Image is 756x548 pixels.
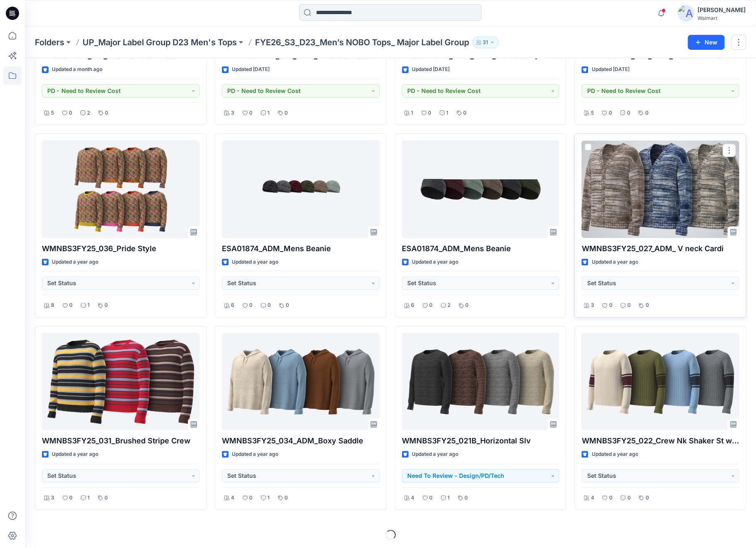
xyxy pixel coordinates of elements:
p: 4 [231,494,234,502]
p: 0 [69,301,73,310]
p: 8 [51,301,54,310]
p: 3 [231,109,234,117]
a: ESA01874_ADM_Mens Beanie [222,140,379,237]
p: Updated a year ago [232,450,278,459]
a: WMNBS3FY25_036_Pride Style [42,140,199,237]
button: New [688,35,724,50]
p: 1 [88,494,90,502]
p: 0 [464,494,468,502]
p: 0 [105,494,108,502]
a: UP_Major Label Group D23 Men's Tops [83,37,237,48]
p: 0 [609,494,612,502]
p: 0 [249,301,253,310]
p: 1 [447,494,450,502]
p: 1 [88,301,90,310]
div: [PERSON_NAME] [698,5,746,15]
div: Walmart [698,15,746,21]
p: Updated a year ago [412,450,458,459]
p: 0 [284,494,288,502]
p: Updated [DATE] [591,65,629,74]
p: WMNBS3FY25_031_Brushed Stripe Crew [42,435,199,447]
p: WMNBS3FY25_034_ADM_Boxy Saddle [222,435,379,447]
p: 31 [483,38,488,47]
p: 4 [591,494,594,502]
p: FYE26_S3_D23_Men’s NOBO Tops_ Major Label Group [255,37,469,48]
p: WMNBS3FY25_021B_Horizontal Slv [402,435,559,447]
p: 0 [69,109,72,117]
p: 1 [411,109,413,117]
a: ESA01874_ADM_Mens Beanie [402,140,559,237]
p: 0 [645,494,649,502]
p: 0 [429,301,433,310]
p: 0 [627,494,630,502]
p: ESA01874_ADM_Mens Beanie [222,243,379,254]
a: Folders [35,37,64,48]
p: 6 [231,301,234,310]
p: 1 [267,494,270,502]
p: 0 [645,109,648,117]
p: Updated a year ago [591,258,638,267]
p: 6 [411,301,414,310]
p: 3 [51,494,54,502]
p: 0 [463,109,467,117]
p: 0 [465,301,469,310]
p: WMNBS3FY25_036_Pride Style [42,243,199,254]
p: 0 [249,109,253,117]
p: 0 [286,301,289,310]
p: Updated a month ago [52,65,102,74]
img: avatar [678,5,694,22]
p: 0 [645,301,649,310]
p: 0 [627,109,630,117]
p: 0 [284,109,288,117]
p: 0 [105,109,108,117]
p: Updated [DATE] [412,65,450,74]
p: 0 [105,301,108,310]
p: WMNBS3FY25_022_Crew Nk Shaker St with Striped Slv Detail [581,435,739,447]
a: WMNBS3FY25_027_ADM_ V neck Cardi [581,140,739,237]
p: Updated a year ago [52,450,98,459]
button: 31 [472,37,498,48]
p: 0 [429,494,433,502]
p: 0 [69,494,73,502]
p: 0 [608,109,612,117]
p: Updated a year ago [232,258,278,267]
a: WMNBS3FY25_022_Crew Nk Shaker St with Striped Slv Detail [581,333,739,430]
p: 1 [267,109,270,117]
a: WMNBS3FY25_021B_Horizontal Slv [402,333,559,430]
p: 3 [591,301,594,310]
a: WMNBS3FY25_031_Brushed Stripe Crew [42,333,199,430]
p: 0 [249,494,253,502]
p: 4 [411,494,414,502]
p: 1 [446,109,448,117]
p: 0 [609,301,612,310]
p: 0 [267,301,271,310]
p: 0 [627,301,630,310]
p: Updated a year ago [591,450,638,459]
p: ESA01874_ADM_Mens Beanie [402,243,559,254]
a: WMNBS3FY25_034_ADM_Boxy Saddle [222,333,379,430]
p: 5 [51,109,54,117]
p: 2 [87,109,90,117]
p: Updated a year ago [52,258,98,267]
p: Updated a year ago [412,258,458,267]
p: WMNBS3FY25_027_ADM_ V neck Cardi [581,243,739,254]
p: 0 [428,109,431,117]
p: 5 [591,109,593,117]
p: Updated [DATE] [232,65,270,74]
p: 2 [447,301,450,310]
